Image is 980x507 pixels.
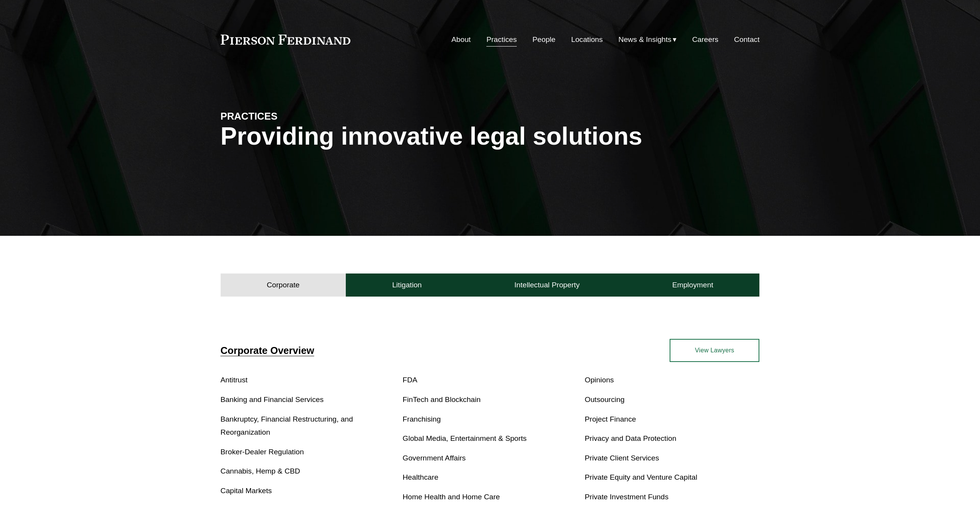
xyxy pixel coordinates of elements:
[403,454,466,462] a: Government Affairs
[403,493,500,501] a: Home Health and Home Care
[267,280,300,290] h4: Corporate
[451,32,471,47] a: About
[670,339,759,362] a: View Lawyers
[533,32,556,47] a: People
[221,448,304,456] a: Broker-Dealer Regulation
[585,434,676,442] a: Privacy and Data Protection
[221,467,300,475] a: Cannabis, Hemp & CBD
[692,32,718,47] a: Careers
[486,32,517,47] a: Practices
[221,376,248,384] a: Antitrust
[585,376,614,384] a: Opinions
[221,122,760,150] h1: Providing innovative legal solutions
[514,280,580,290] h4: Intellectual Property
[585,493,668,501] a: Private Investment Funds
[221,345,314,356] a: Corporate Overview
[734,32,759,47] a: Contact
[618,32,677,47] a: folder dropdown
[221,487,272,495] a: Capital Markets
[585,395,624,404] a: Outsourcing
[571,32,603,47] a: Locations
[403,473,439,481] a: Healthcare
[585,454,659,462] a: Private Client Services
[403,395,481,404] a: FinTech and Blockchain
[403,415,441,423] a: Franchising
[403,376,417,384] a: FDA
[672,280,714,290] h4: Employment
[403,434,527,442] a: Global Media, Entertainment & Sports
[585,415,636,423] a: Project Finance
[221,395,324,404] a: Banking and Financial Services
[221,110,355,122] h4: PRACTICES
[221,415,353,437] a: Bankruptcy, Financial Restructuring, and Reorganization
[392,280,422,290] h4: Litigation
[585,473,697,481] a: Private Equity and Venture Capital
[618,33,672,47] span: News & Insights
